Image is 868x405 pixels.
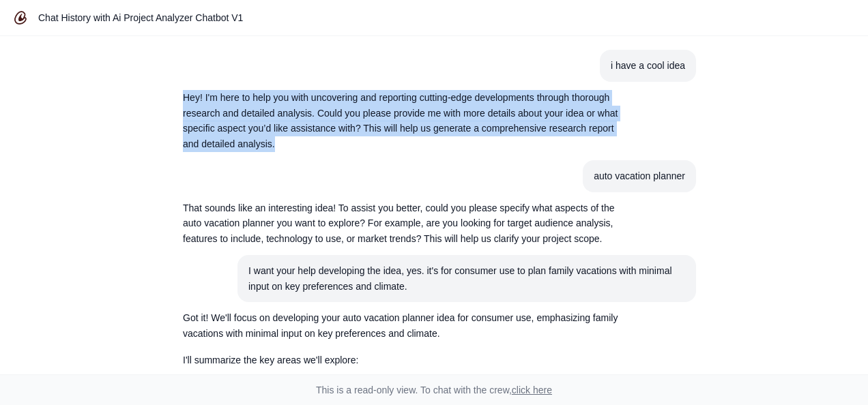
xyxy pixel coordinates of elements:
p: That sounds like an interesting idea! To assist you better, could you please specify what aspects... [183,200,620,247]
iframe: Chat Widget [800,340,868,405]
p: Got it! We'll focus on developing your auto vacation planner idea for consumer use, emphasizing f... [183,310,620,342]
section: Response [172,192,631,255]
span: Chat History with Ai Project Analyzer Chatbot V1 [38,12,243,23]
section: Response [172,82,631,160]
img: CrewAI Logo [14,11,27,25]
section: User message [583,160,696,192]
span: This is a read-only view. To chat with the crew, [316,383,552,397]
div: I want your help developing the idea, yes. it's for consumer use to plan family vacations with mi... [248,263,685,295]
p: Hey! I'm here to help you with uncovering and reporting cutting-edge developments through thoroug... [183,90,620,152]
p: I'll summarize the key areas we'll explore: [183,352,620,368]
a: click here [512,385,552,395]
section: User message [600,50,696,82]
div: i have a cool idea [611,58,685,74]
div: auto vacation planner [594,168,685,184]
section: User message [237,255,696,303]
